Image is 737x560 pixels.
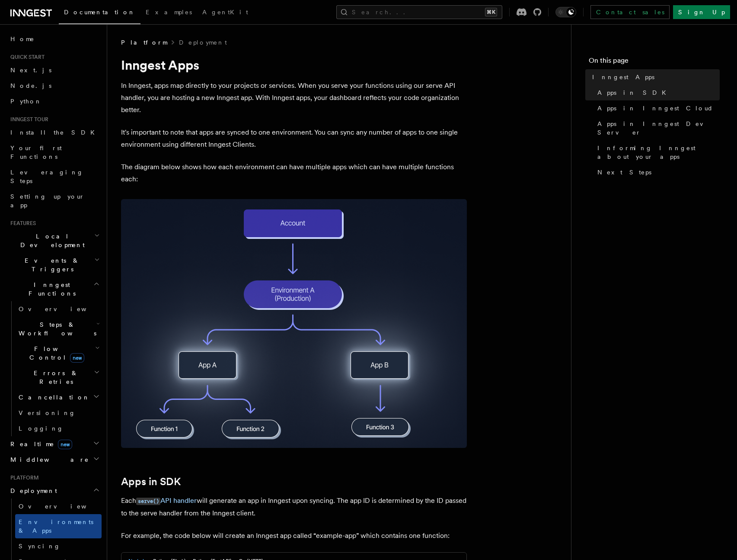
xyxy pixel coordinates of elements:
a: Overview [15,301,102,317]
button: Events & Triggers [7,253,102,277]
span: Next Steps [597,168,651,177]
a: Logging [15,421,102,436]
button: Middleware [7,452,102,467]
span: Overview [19,503,108,510]
p: For example, the code below will create an Inngest app called “example-app” which contains one fu... [121,530,467,542]
a: Apps in Inngest Dev Server [594,116,720,140]
span: Your first Functions [10,145,62,160]
button: Search...⌘K [336,5,502,19]
span: Platform [121,38,167,47]
p: The diagram below shows how each environment can have multiple apps which can have multiple funct... [121,161,467,185]
a: Sign Up [673,5,730,19]
span: Node.js [10,82,51,89]
span: Middleware [7,455,89,464]
h4: On this page [589,55,720,69]
span: Setting up your app [10,193,85,209]
span: Informing Inngest about your apps [597,144,720,161]
a: Next Steps [594,164,720,180]
button: Realtimenew [7,436,102,452]
span: Inngest tour [7,116,48,123]
a: Environments & Apps [15,514,102,538]
span: Deployment [7,486,57,495]
a: Python [7,93,102,109]
a: Apps in SDK [594,85,720,100]
span: Events & Triggers [7,256,94,274]
span: Quick start [7,54,45,61]
button: Local Development [7,229,102,253]
a: Informing Inngest about your apps [594,140,720,164]
span: Platform [7,474,39,481]
span: Next.js [10,67,51,74]
span: Features [7,220,36,227]
a: Deployment [179,38,227,47]
kbd: ⌘K [485,8,497,16]
span: Install the SDK [10,129,100,136]
a: Install the SDK [7,125,102,140]
a: Home [7,31,102,47]
span: Overview [19,306,108,312]
div: Inngest Functions [7,301,102,436]
code: serve() [136,498,160,505]
a: Contact sales [590,5,670,19]
a: Leveraging Steps [7,164,102,189]
a: Documentation [59,3,140,24]
span: Apps in Inngest Cloud [597,104,713,113]
a: AgentKit [197,3,253,23]
button: Toggle dark mode [555,7,576,17]
button: Cancellation [15,389,102,405]
a: Overview [15,499,102,514]
button: Deployment [7,483,102,499]
span: new [58,440,72,449]
a: Apps in SDK [121,476,181,488]
a: Syncing [15,538,102,554]
span: Documentation [64,9,135,16]
span: Apps in SDK [597,88,671,97]
a: Node.js [7,78,102,93]
span: Examples [146,9,192,16]
span: Home [10,35,35,43]
h1: Inngest Apps [121,57,467,73]
img: Diagram showing multiple environments, each with various apps. Within these apps, there are numer... [121,199,467,448]
span: AgentKit [202,9,248,16]
button: Errors & Retries [15,365,102,389]
a: Next.js [7,62,102,78]
span: Inngest Apps [592,73,654,81]
a: Inngest Apps [589,69,720,85]
span: Steps & Workflows [15,320,96,338]
a: Versioning [15,405,102,421]
a: serve()API handler [136,496,197,505]
span: Realtime [7,440,72,448]
span: Logging [19,425,64,432]
span: Errors & Retries [15,369,94,386]
button: Inngest Functions [7,277,102,301]
span: Inngest Functions [7,280,93,298]
span: Python [10,98,42,105]
span: Apps in Inngest Dev Server [597,119,720,137]
a: Apps in Inngest Cloud [594,100,720,116]
span: Flow Control [15,344,95,362]
a: Setting up your app [7,189,102,213]
span: new [70,353,84,363]
p: It's important to note that apps are synced to one environment. You can sync any number of apps t... [121,126,467,151]
span: Local Development [7,232,94,249]
span: Environments & Apps [19,518,93,534]
a: Examples [140,3,197,23]
span: Syncing [19,543,61,550]
p: In Inngest, apps map directly to your projects or services. When you serve your functions using o... [121,80,467,116]
button: Flow Controlnew [15,341,102,365]
button: Steps & Workflows [15,317,102,341]
span: Versioning [19,409,76,416]
span: Leveraging Steps [10,169,83,184]
a: Your first Functions [7,140,102,164]
p: Each will generate an app in Inngest upon syncing. The app ID is determined by the ID passed to t... [121,495,467,519]
span: Cancellation [15,393,90,402]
